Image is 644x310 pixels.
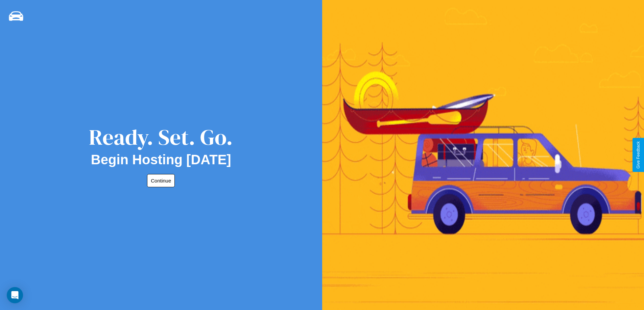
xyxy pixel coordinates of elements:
[89,122,233,152] div: Ready. Set. Go.
[7,287,23,303] div: Open Intercom Messenger
[636,141,641,169] div: Give Feedback
[147,174,175,187] button: Continue
[91,152,231,167] h2: Begin Hosting [DATE]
